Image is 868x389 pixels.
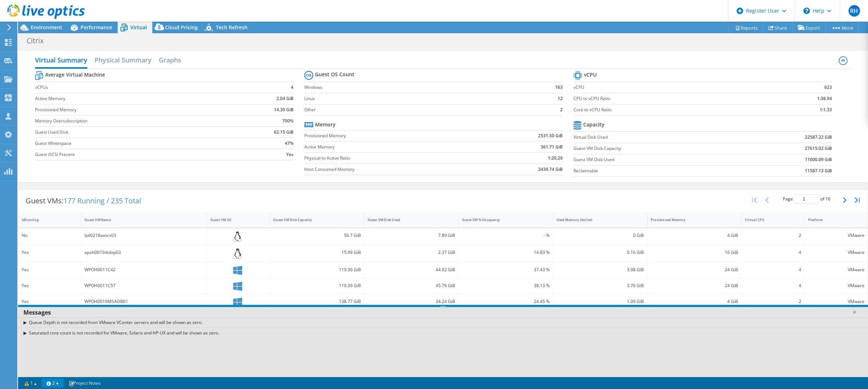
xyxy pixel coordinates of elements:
span: Page of [783,194,830,204]
a: Project Notes [64,379,106,388]
div: Saturated core count is not recorded for VMware, Solaris and HP-UX and will be shown as zero. [18,328,868,338]
label: Provisioned Memory [304,132,482,139]
a: More [825,22,859,33]
label: Active Memory [304,143,482,151]
div: Used Memory (Active) [557,217,635,222]
div: 16 GiB [651,248,738,256]
b: 2 [560,106,563,113]
div: Messages [18,307,868,318]
a: 1 [19,379,42,388]
a: Share [763,22,793,33]
div: 37.43 % [462,266,549,274]
b: Average Virtual Machine [45,71,105,78]
span: RH [849,5,860,17]
div: Guest VM Disk Used [368,217,446,222]
span: 16 [825,196,830,202]
label: Provisioned Memory [35,106,237,113]
b: Yes [286,151,293,158]
div: VMware [808,282,864,290]
h2: Physical Summary [95,53,152,67]
div: Guest VM % Occupancy [462,217,541,222]
label: vCPUs [35,84,237,91]
label: Physical to Active Ratio [304,155,482,162]
b: 361.71 GiB [541,143,563,151]
label: Guest Used Disk [35,129,237,136]
span: 177 Running / 235 Total [64,196,141,206]
b: Guest OS Count [315,71,354,78]
b: 2439.74 GiB [538,166,563,173]
label: Reclaimable [573,167,743,174]
div: 0 GiB [557,232,644,239]
label: Linux [304,95,529,102]
b: vCPU [584,71,597,78]
div: Yes [22,248,78,256]
b: 22587.22 GiB [805,134,832,141]
label: CPU to vCPU Ratio [573,95,764,102]
b: 163 [555,84,563,91]
div: WPOH0011C42 [84,266,204,274]
div: apoh0019dobip03 [84,248,204,256]
div: Platform [808,217,856,222]
div: Provisioned Memory [651,217,729,222]
h2: Graphs [159,53,181,67]
div: 3.98 GiB [557,266,644,274]
div: WPOH0019MSADB01 [84,298,204,306]
svg: \n [803,8,810,14]
b: 2.04 GiB [276,95,293,102]
div: Guest VM OS [210,217,258,222]
b: 11000.09 GiB [805,156,832,163]
div: 24 GiB [651,282,738,290]
div: 119.39 GiB [273,282,361,290]
div: Virtual CPU [745,217,792,222]
div: Guest VM Name [84,217,195,222]
div: 7.89 GiB [368,232,455,239]
b: 700% [282,117,293,125]
div: Yes [22,266,78,274]
span: Performance [80,24,112,31]
div: 2.37 GiB [368,248,455,256]
label: Host Consumed Memory [304,166,482,173]
div: 0.16 GiB [557,248,644,256]
label: Guest iSCSI Present [35,151,237,158]
div: lpil0218axsrs03 [84,232,204,239]
label: Guest Whitespace [35,140,237,147]
div: IsRunning [22,217,69,222]
b: 2531.50 GiB [538,132,563,139]
div: 119.39 GiB [273,266,361,274]
div: 24 GiB [651,266,738,274]
div: 56.7 GiB [273,232,361,239]
div: Guest VM Disk Capacity [273,217,352,222]
div: 4 GiB [651,298,738,306]
div: Queue Depth is not recorded from VMware VCenter servers and will be shown as zero. [18,317,868,328]
span: Virtual [130,24,147,31]
h2: Virtual Summary [35,53,87,69]
label: Active Memory [35,95,237,102]
div: VMware [808,266,864,274]
div: 2 [745,298,801,306]
label: Guest VM Disk Capacity [573,145,743,152]
div: 24.45 % [462,298,549,306]
div: 45.76 GiB [368,282,455,290]
label: Memory Oversubscription [35,117,237,125]
div: 14.83 % [462,248,549,256]
div: VMware [808,298,864,306]
b: 47% [285,140,293,147]
div: 3.76 GiB [557,282,644,290]
a: Reports [729,22,763,33]
b: 27615.02 GiB [805,145,832,152]
span: Cloud Pricing [165,24,198,31]
a: Export [792,22,826,33]
div: 138.77 GiB [273,298,361,306]
div: Yes [22,298,78,306]
div: 4 [745,266,801,274]
b: 1:20.29 [548,155,563,162]
div: 1.09 GiB [557,298,644,306]
label: Windows [304,84,529,91]
div: 4 GiB [651,232,738,239]
label: vCPU [573,84,764,91]
span: Tech Refresh [216,24,248,31]
input: jump to page [794,194,819,204]
div: Guest VMs: [18,190,148,212]
h1: Citrix [23,37,55,45]
label: Core to vCPU Ratio [573,106,764,113]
